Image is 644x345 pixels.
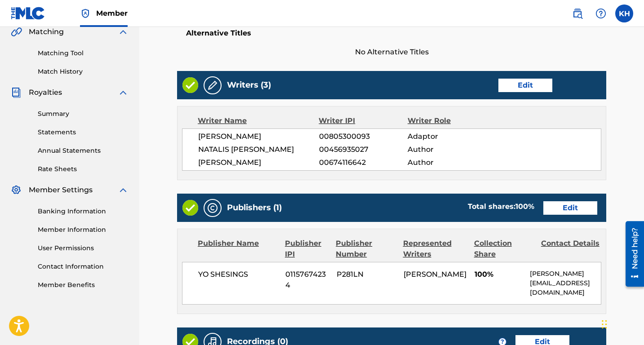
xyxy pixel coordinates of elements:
div: Publisher Number [336,238,396,260]
div: Publisher IPI [285,238,329,260]
div: Writer Role [408,115,489,126]
span: 00456935027 [319,144,408,155]
a: Contact Information [38,262,129,271]
img: Valid [182,77,198,93]
span: [PERSON_NAME] [198,157,319,168]
span: 100 % [515,202,534,211]
a: Summary [38,109,129,119]
img: search [572,8,583,19]
span: 00674116642 [319,157,408,168]
a: Public Search [568,4,586,22]
img: Valid [182,200,198,216]
h5: Publishers (1) [227,203,282,213]
p: [EMAIL_ADDRESS][DOMAIN_NAME] [530,279,601,297]
span: Member Settings [29,185,93,195]
img: expand [118,185,129,195]
a: User Permissions [38,243,129,253]
a: Annual Statements [38,146,129,155]
img: Matching [11,27,22,37]
div: Represented Writers [403,238,467,260]
p: [PERSON_NAME] [530,269,601,279]
img: Publishers [207,203,218,213]
span: P281LN [337,269,397,280]
span: Adaptor [408,131,488,142]
span: 00805300093 [319,131,408,142]
img: Royalties [11,87,22,98]
span: Author [408,157,488,168]
span: [PERSON_NAME] [198,131,319,142]
img: Writers [207,80,218,91]
img: help [595,8,606,19]
span: NATALIS [PERSON_NAME] [198,144,319,155]
h5: Alternative Titles [186,29,597,38]
a: Statements [38,128,129,137]
div: User Menu [615,4,633,22]
div: Drag [602,311,607,338]
a: Member Benefits [38,280,129,290]
img: Member Settings [11,185,22,195]
div: Total shares: [468,201,534,212]
a: Matching Tool [38,49,129,58]
a: Member Information [38,225,129,234]
div: Contact Details [541,238,601,260]
div: Collection Share [474,238,534,260]
div: Writer IPI [319,115,408,126]
img: Top Rightsholder [80,8,91,19]
div: Help [592,4,610,22]
span: No Alternative Titles [177,47,606,57]
a: Edit [498,79,552,92]
a: Edit [543,201,597,215]
a: Rate Sheets [38,164,129,174]
span: Matching [29,27,64,37]
span: 100% [475,269,523,280]
iframe: Resource Center [619,218,644,290]
a: Banking Information [38,207,129,216]
span: Royalties [29,87,62,98]
a: Match History [38,67,129,76]
img: expand [118,27,129,37]
div: Writer Name [198,115,319,126]
img: MLC Logo [11,7,45,20]
div: Publisher Name [198,238,278,260]
span: Member [96,8,128,18]
span: [PERSON_NAME] [404,270,466,279]
iframe: Chat Widget [599,302,644,345]
span: Author [408,144,488,155]
span: YO SHESINGS [198,269,279,280]
img: expand [118,87,129,98]
span: 01157674234 [285,269,330,291]
h5: Writers (3) [227,80,271,90]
